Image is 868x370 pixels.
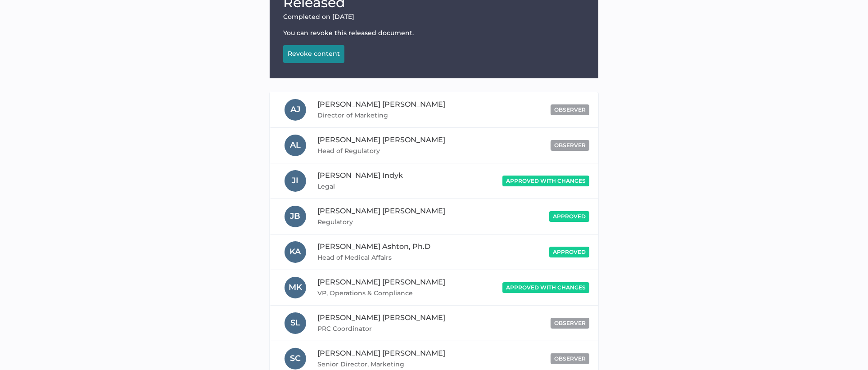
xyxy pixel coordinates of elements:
[283,13,585,21] div: Completed on [DATE]
[317,359,453,370] span: Senior Director, Marketing
[554,355,586,362] span: observer
[317,349,445,357] span: [PERSON_NAME] [PERSON_NAME]
[554,320,586,326] span: observer
[554,142,586,149] span: observer
[317,181,453,192] span: Legal
[289,282,302,292] span: M K
[292,176,299,185] span: J I
[283,45,344,63] button: Revoke content
[317,110,453,121] span: Director of Marketing
[317,278,445,286] span: [PERSON_NAME] [PERSON_NAME]
[283,29,585,37] div: You can revoke this released document.
[317,288,453,298] span: VP, Operations & Compliance
[317,171,403,180] span: [PERSON_NAME] Indyk
[290,140,301,150] span: A L
[554,106,586,113] span: observer
[317,242,430,251] span: [PERSON_NAME] Ashton, Ph.D
[317,207,445,215] span: [PERSON_NAME] [PERSON_NAME]
[506,177,586,184] span: approved with changes
[317,252,453,263] span: Head of Medical Affairs
[290,318,300,328] span: S L
[290,353,301,363] span: S C
[317,100,445,108] span: [PERSON_NAME] [PERSON_NAME]
[317,323,453,334] span: PRC Coordinator
[553,248,586,255] span: approved
[290,104,300,114] span: A J
[290,211,301,221] span: J B
[290,247,301,257] span: K A
[317,135,445,144] span: [PERSON_NAME] [PERSON_NAME]
[506,284,586,291] span: approved with changes
[317,217,453,227] span: Regulatory
[317,313,445,322] span: [PERSON_NAME] [PERSON_NAME]
[553,213,586,220] span: approved
[317,145,453,156] span: Head of Regulatory
[288,50,340,58] div: Revoke content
